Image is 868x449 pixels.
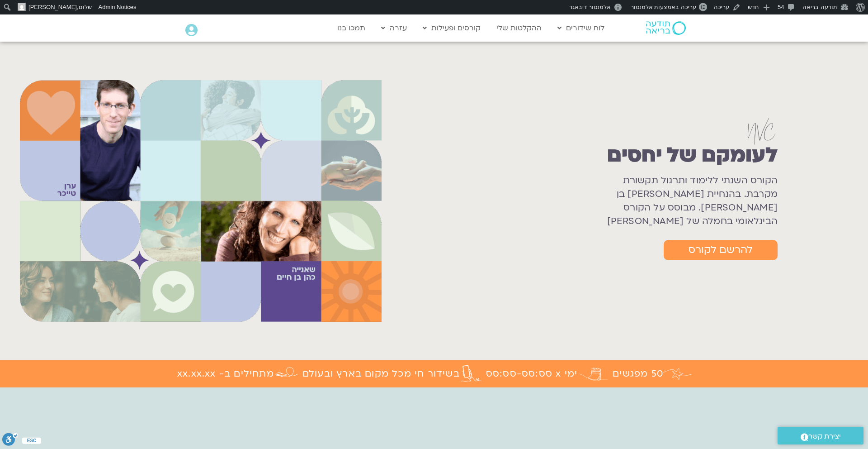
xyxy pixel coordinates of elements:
[605,174,778,228] h1: הקורס השנתי ללימוד ותרגול תקשורת מקרבת. בהנחיית [PERSON_NAME] בן [PERSON_NAME]. מבוסס על הקורס הב...
[778,427,863,444] a: יצירת קשר
[613,367,663,381] h1: 50 מפגשים
[553,19,609,37] a: לוח שידורים
[302,367,460,381] h1: בשידור חי מכל מקום בארץ ובעולם
[492,19,546,37] a: ההקלטות שלי
[486,367,577,381] h1: ימי x סס:סס-סס:סס
[646,21,686,35] img: תודעה בריאה
[418,19,485,37] a: קורסים ופעילות
[689,244,753,256] span: להרשם לקורס
[607,143,778,167] h1: לעומקם של יחסים
[333,19,370,37] a: תמכו בנו
[631,4,696,10] span: עריכה באמצעות אלמנטור
[377,19,411,37] a: עזרה
[28,4,77,10] span: [PERSON_NAME]
[664,240,778,260] a: להרשם לקורס
[808,430,841,443] span: יצירת קשר
[177,367,274,381] h1: מתחילים ב- xx.xx.xx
